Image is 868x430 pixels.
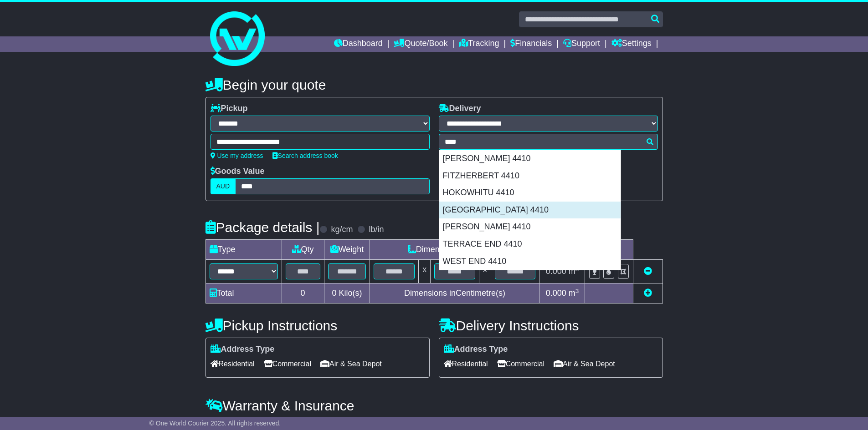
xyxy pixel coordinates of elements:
a: Use my address [211,152,263,159]
label: Address Type [211,344,275,354]
a: Tracking [459,36,499,52]
span: m [569,288,579,298]
span: Commercial [497,357,544,371]
span: Air & Sea Depot [320,357,382,371]
h4: Delivery Instructions [439,318,663,333]
td: Weight [324,240,370,260]
span: Commercial [264,357,311,371]
a: Financials [510,36,552,52]
div: [GEOGRAPHIC_DATA] 4410 [439,202,621,219]
h4: Package details | [205,220,320,235]
label: Goods Value [211,167,265,177]
span: Residential [211,357,255,371]
label: AUD [211,178,236,194]
h4: Begin your quote [205,77,663,92]
td: Total [205,283,282,304]
label: Delivery [439,104,481,114]
td: Dimensions (L x W x H) [370,240,539,260]
a: Support [563,36,600,52]
span: © One World Courier 2025. All rights reserved. [149,420,281,427]
a: Add new item [644,288,652,298]
sup: 3 [575,288,579,294]
div: [PERSON_NAME] 4410 [439,218,621,236]
a: Remove this item [644,267,652,276]
div: TERRACE END 4410 [439,236,621,253]
span: Air & Sea Depot [554,357,615,371]
span: 0.000 [546,288,566,298]
label: Pickup [211,104,248,114]
span: 0 [332,288,336,298]
label: kg/cm [331,225,353,235]
div: WEST END 4410 [439,253,621,270]
a: Settings [611,36,652,52]
label: lb/in [369,225,384,235]
a: Search address book [272,152,338,159]
label: Address Type [444,344,508,354]
h4: Pickup Instructions [205,318,430,333]
a: Dashboard [334,36,383,52]
td: Qty [282,240,324,260]
div: [PERSON_NAME] 4410 [439,150,621,167]
td: x [419,260,431,283]
span: m [569,267,579,276]
td: 0 [282,283,324,304]
td: Dimensions in Centimetre(s) [370,283,539,304]
div: HOKOWHITU 4410 [439,184,621,202]
span: Residential [444,357,488,371]
h4: Warranty & Insurance [205,398,663,413]
td: Type [205,240,282,260]
div: FITZHERBERT 4410 [439,167,621,185]
td: Kilo(s) [324,283,370,304]
sup: 3 [575,266,579,273]
span: 0.000 [546,267,566,276]
typeahead: Please provide city [439,134,658,150]
td: x [479,260,491,283]
a: Quote/Book [394,36,447,52]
